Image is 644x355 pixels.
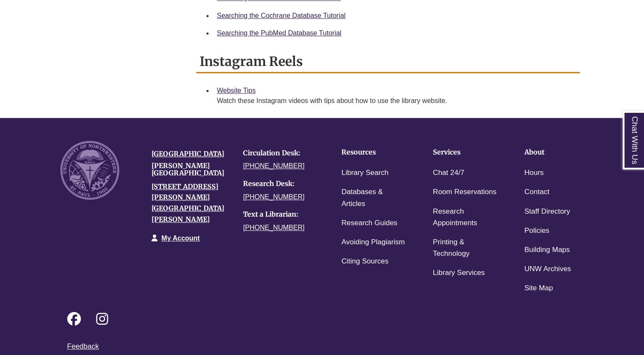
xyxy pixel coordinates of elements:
[67,312,81,326] i: Follow on Facebook
[161,235,200,242] a: My Account
[433,167,464,179] a: Chat 24/7
[341,255,389,268] a: Citing Sources
[152,162,230,177] h4: [PERSON_NAME][GEOGRAPHIC_DATA]
[243,162,304,169] a: [PHONE_NUMBER]
[610,158,642,169] a: Back to Top
[196,51,579,73] h2: Instagram Reels
[433,236,498,260] a: Printing & Technology
[67,342,99,350] a: Feedback
[433,206,498,229] a: Research Appointments
[524,244,570,256] a: Building Maps
[341,217,397,229] a: Research Guides
[341,186,406,210] a: Databases & Articles
[524,167,544,179] a: Hours
[341,236,405,249] a: Avoiding Plagiarism
[243,224,304,231] a: [PHONE_NUMBER]
[243,211,322,218] h4: Text a Librarian:
[433,267,485,279] a: Library Services
[524,263,571,275] a: UNW Archives
[243,180,322,188] h4: Research Desk:
[217,29,341,37] a: Searching the PubMed Database Tutorial
[217,12,345,19] a: Searching the Cochrane Database Tutorial
[524,225,550,237] a: Policies
[433,149,498,156] h4: Services
[243,149,322,157] h4: Circulation Desk:
[96,312,108,326] i: Follow on Instagram
[60,141,120,200] img: UNW seal
[243,193,304,200] a: [PHONE_NUMBER]
[524,186,550,198] a: Contact
[524,149,590,156] h4: About
[217,87,255,94] a: Website Tips
[433,186,496,198] a: Room Reservations
[152,149,224,158] a: [GEOGRAPHIC_DATA]
[152,182,224,223] a: [STREET_ADDRESS][PERSON_NAME][GEOGRAPHIC_DATA][PERSON_NAME]
[524,206,570,218] a: Staff Directory
[341,149,406,156] h4: Resources
[341,167,389,179] a: Library Search
[217,96,572,106] div: Watch these Instagram videos with tips about how to use the library website.
[524,282,553,295] a: Site Map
